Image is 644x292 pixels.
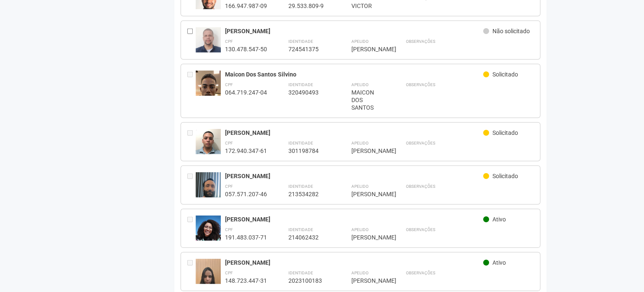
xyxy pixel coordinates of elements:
strong: Observações [406,227,435,232]
strong: Apelido [351,82,368,87]
strong: Observações [406,271,435,275]
strong: Apelido [351,271,368,275]
div: [PERSON_NAME] [225,129,483,137]
div: [PERSON_NAME] [225,27,483,35]
div: VICTOR [351,2,385,10]
div: [PERSON_NAME] [225,172,483,180]
div: [PERSON_NAME] [351,234,385,241]
div: Entre em contato com a Aministração para solicitar o cancelamento ou 2a via [187,129,196,155]
div: 064.719.247-04 [225,89,267,96]
img: user.jpg [196,71,221,116]
strong: CPF [225,141,233,145]
strong: Apelido [351,184,368,189]
div: [PERSON_NAME] [225,216,483,223]
div: 191.483.037-71 [225,234,267,241]
strong: Identidade [288,141,313,145]
strong: Apelido [351,227,368,232]
div: [PERSON_NAME] [351,147,385,155]
span: Não solicitado [492,28,530,34]
div: Maicon Dos Santos Silvino [225,71,483,78]
strong: Identidade [288,39,313,44]
strong: CPF [225,184,233,189]
div: 301198784 [288,147,330,155]
div: 2023100183 [288,277,330,284]
span: Solicitado [492,173,518,179]
div: [PERSON_NAME] [351,277,385,284]
img: user.jpg [196,216,221,249]
strong: CPF [225,271,233,275]
div: 213534282 [288,190,330,198]
div: 166.947.987-09 [225,2,267,10]
strong: CPF [225,82,233,87]
strong: Observações [406,184,435,189]
div: [PERSON_NAME] [351,190,385,198]
strong: Identidade [288,271,313,275]
span: Solicitado [492,71,518,78]
div: 172.940.347-61 [225,147,267,155]
strong: Apelido [351,39,368,44]
span: Ativo [492,216,506,223]
strong: Observações [406,39,435,44]
img: user.jpg [196,172,221,217]
div: Entre em contato com a Aministração para solicitar o cancelamento ou 2a via [187,71,196,111]
strong: Identidade [288,184,313,189]
div: 29.533.809-9 [288,2,330,10]
strong: Apelido [351,141,368,145]
div: [PERSON_NAME] [225,259,483,266]
div: Entre em contato com a Aministração para solicitar o cancelamento ou 2a via [187,259,196,284]
div: 320490493 [288,89,330,96]
div: Entre em contato com a Aministração para solicitar o cancelamento ou 2a via [187,172,196,198]
span: Solicitado [492,129,518,136]
div: 057.571.207-46 [225,190,267,198]
div: 214062432 [288,234,330,241]
strong: Observações [406,141,435,145]
img: user.jpg [196,129,221,163]
div: 148.723.447-31 [225,277,267,284]
img: user.jpg [196,27,221,59]
span: Ativo [492,259,506,266]
div: 724541375 [288,45,330,53]
strong: Identidade [288,227,313,232]
strong: Identidade [288,82,313,87]
div: MAICON DOS SANTOS [351,89,385,111]
div: Entre em contato com a Aministração para solicitar o cancelamento ou 2a via [187,216,196,241]
strong: CPF [225,227,233,232]
strong: Observações [406,82,435,87]
div: 130.478.547-50 [225,45,267,53]
div: [PERSON_NAME] [351,45,385,53]
strong: CPF [225,39,233,44]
